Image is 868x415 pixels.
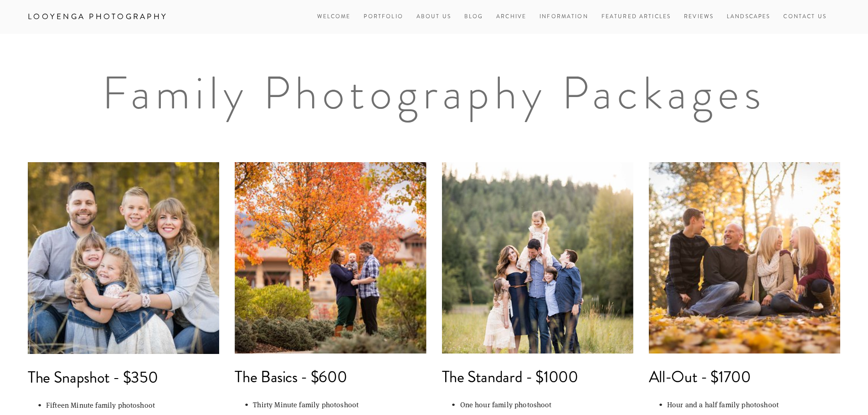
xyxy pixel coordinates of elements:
img: Emery_0011.jpg [28,162,219,354]
a: Reviews [684,10,714,23]
h2: The Snapshot - $350 [28,369,219,385]
a: Featured Articles [601,10,671,23]
a: Welcome [317,10,351,23]
h2: The Basics - $600 [235,369,426,385]
a: Contact Us [783,10,827,23]
a: Blog [464,10,483,23]
a: Archive [496,10,526,23]
img: 7H9A5952.jpg [649,162,840,354]
p: Hour and a half family photoshoot [667,398,840,410]
img: LooyengaPhotography-0061.jpg [442,162,633,354]
img: LooyengaPhotography-0020-2.jpg [235,162,426,354]
h2: All-Out - $1700 [649,369,840,385]
a: About Us [416,10,451,23]
h1: Family Photography Packages [97,70,771,116]
a: Landscapes [727,10,770,23]
a: Information [539,13,588,20]
a: Looyenga Photography [21,9,175,25]
p: Thirty Minute family photoshoot [253,398,426,410]
h2: The Standard - $1000 [442,369,633,385]
p: Fifteen Minute family photoshoot [46,399,219,411]
a: Portfolio [364,13,403,20]
p: One hour family photoshoot [460,398,633,410]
